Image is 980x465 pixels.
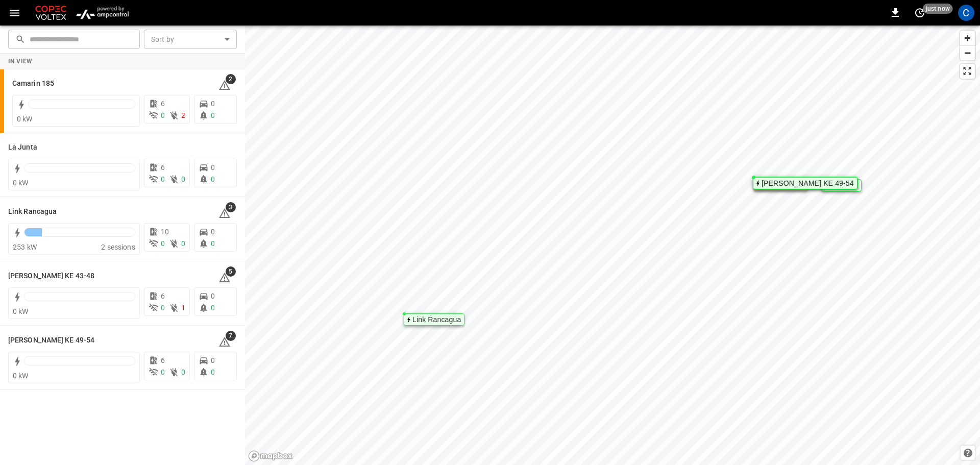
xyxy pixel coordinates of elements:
[226,74,236,84] span: 2
[8,335,94,346] h6: Loza Colon KE 49-54
[211,163,215,172] span: 0
[161,175,165,183] span: 0
[830,182,858,188] div: La Junta
[226,202,236,212] span: 3
[8,206,57,217] h6: Link Rancagua
[762,180,854,186] div: [PERSON_NAME] KE 49-54
[161,111,165,119] span: 0
[72,3,132,22] img: ampcontrol.io logo
[753,177,857,189] div: Map marker
[753,177,858,189] div: Map marker
[101,243,135,251] span: 2 sessions
[211,304,215,312] span: 0
[211,111,215,119] span: 0
[912,5,928,21] button: set refresh interval
[161,368,165,376] span: 0
[13,243,37,251] span: 253 kW
[245,26,980,465] canvas: Map
[248,450,293,462] a: Mapbox homepage
[211,368,215,376] span: 0
[211,175,215,183] span: 0
[211,292,215,300] span: 0
[13,372,29,380] span: 0 kW
[923,4,953,14] span: just now
[958,5,974,21] div: profile-icon
[13,307,29,315] span: 0 kW
[181,175,185,183] span: 0
[161,228,169,236] span: 10
[211,356,215,364] span: 0
[960,31,975,45] button: Zoom in
[8,58,33,65] strong: In View
[960,45,975,60] button: Zoom out
[161,304,165,312] span: 0
[181,304,185,312] span: 1
[211,100,215,108] span: 0
[161,292,165,300] span: 6
[8,142,37,153] h6: La Junta
[181,368,185,376] span: 0
[404,313,464,326] div: Map marker
[12,78,54,89] h6: Camarin 185
[181,111,185,119] span: 2
[161,356,165,364] span: 6
[181,239,185,248] span: 0
[211,228,215,236] span: 0
[226,331,236,341] span: 7
[226,266,236,277] span: 5
[161,100,165,108] span: 6
[161,163,165,172] span: 6
[13,179,29,187] span: 0 kW
[8,271,94,282] h6: Loza Colon KE 43-48
[17,115,33,123] span: 0 kW
[33,3,68,22] img: Customer Logo
[412,316,461,323] div: Link Rancagua
[161,239,165,248] span: 0
[211,239,215,248] span: 0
